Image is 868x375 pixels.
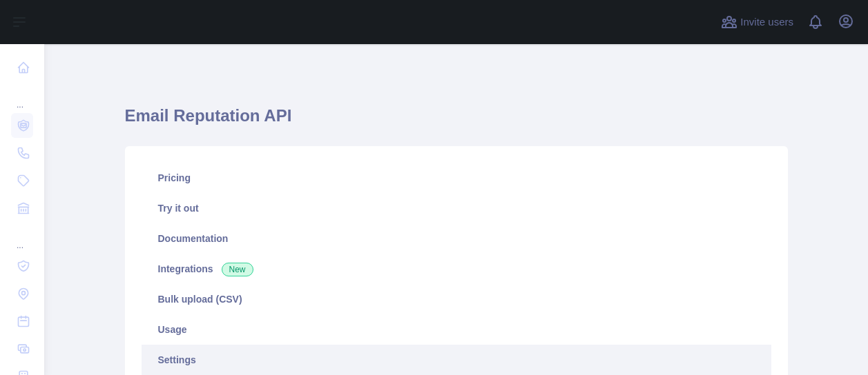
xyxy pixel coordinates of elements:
[142,254,771,284] a: Integrations New
[142,345,771,375] a: Settings
[125,105,788,138] h1: Email Reputation API
[142,193,771,223] a: Try it out
[222,263,253,276] span: New
[142,314,771,345] a: Usage
[718,11,796,33] button: Invite users
[142,284,771,314] a: Bulk upload (CSV)
[142,223,771,254] a: Documentation
[142,163,771,193] a: Pricing
[11,223,33,251] div: ...
[11,83,33,110] div: ...
[740,14,793,30] span: Invite users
